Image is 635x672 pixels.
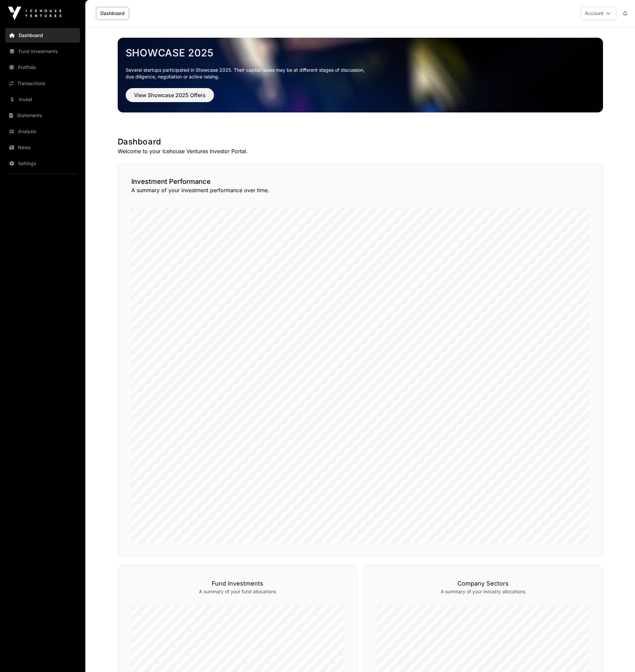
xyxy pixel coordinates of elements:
[118,38,603,112] img: Showcase 2025
[131,588,344,595] p: A summary of your fund allocations
[126,47,595,59] a: Showcase 2025
[126,88,214,102] button: View Showcase 2025 Offers
[5,44,80,59] a: Fund Investments
[131,186,589,194] p: A summary of your investment performance over time.
[118,136,603,147] h1: Dashboard
[5,28,80,43] a: Dashboard
[131,177,589,186] h2: Investment Performance
[377,579,589,588] h3: Company Sectors
[131,579,344,588] h3: Fund Investments
[5,108,80,123] a: Statements
[5,124,80,139] a: Analysis
[5,156,80,171] a: Settings
[118,147,603,155] p: Welcome to your Icehouse Ventures Investor Portal.
[134,91,206,99] span: View Showcase 2025 Offers
[126,67,595,80] p: Several startups participated in Showcase 2025. Their capital raises may be at different stages o...
[5,140,80,155] a: News
[5,60,80,75] a: Portfolio
[96,7,129,20] a: Dashboard
[5,92,80,107] a: Invest
[377,588,589,595] p: A summary of your industry allocations
[5,76,80,91] a: Transactions
[126,95,214,101] a: View Showcase 2025 Offers
[581,7,616,20] button: Account
[602,640,635,672] iframe: Chat Widget
[8,7,61,20] img: Icehouse Ventures Logo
